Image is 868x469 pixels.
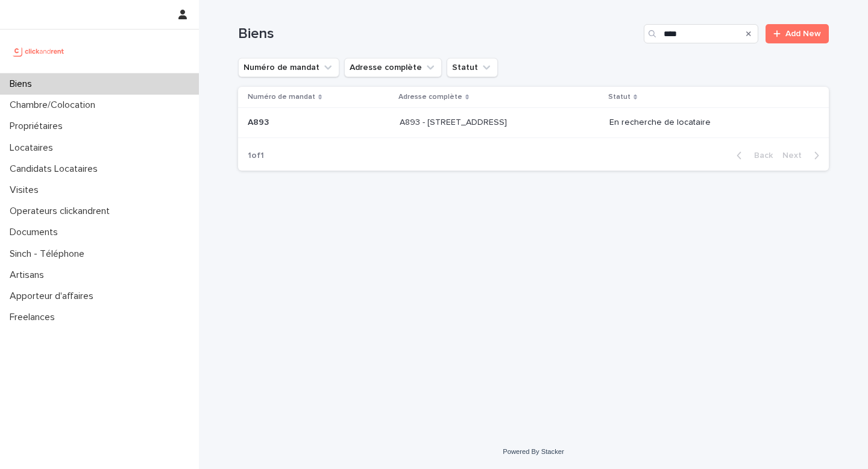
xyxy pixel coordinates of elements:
[5,99,105,111] p: Chambre/Colocation
[447,58,498,77] button: Statut
[782,151,809,160] span: Next
[644,24,758,43] input: Search
[10,39,68,63] img: UCB0brd3T0yccxBKYDjQ
[398,90,462,104] p: Adresse complète
[248,115,271,128] p: A893
[5,163,107,175] p: Candidats Locataires
[608,90,631,104] p: Statut
[747,151,773,160] span: Back
[609,118,810,128] p: En recherche de locataire
[778,150,829,161] button: Next
[238,25,639,43] h1: Biens
[5,206,119,217] p: Operateurs clickandrent
[785,30,821,38] span: Add New
[248,90,315,104] p: Numéro de mandat
[5,291,103,302] p: Apporteur d'affaires
[400,115,509,128] p: A893 - [STREET_ADDRESS]
[238,108,829,138] tr: A893A893 A893 - [STREET_ADDRESS]A893 - [STREET_ADDRESS] En recherche de locataire
[5,184,48,196] p: Visites
[5,312,64,323] p: Freelances
[5,269,54,281] p: Artisans
[5,121,72,132] p: Propriétaires
[5,227,68,238] p: Documents
[344,58,442,77] button: Adresse complète
[238,58,339,77] button: Numéro de mandat
[766,24,829,43] a: Add New
[5,248,94,260] p: Sinch - Téléphone
[238,141,274,171] p: 1 of 1
[727,150,778,161] button: Back
[5,78,42,90] p: Biens
[5,142,63,154] p: Locataires
[503,448,564,455] a: Powered By Stacker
